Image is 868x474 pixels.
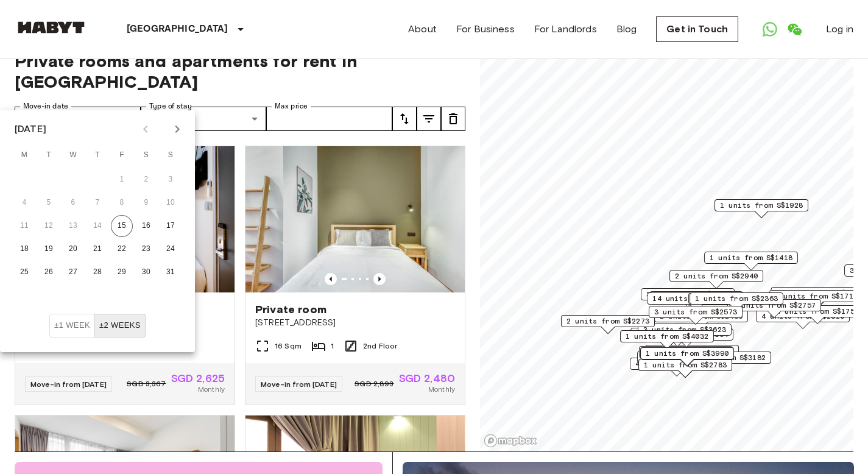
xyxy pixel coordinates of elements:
div: Map marker [640,347,734,366]
span: Monday [13,143,35,168]
canvas: Map [480,36,853,451]
div: Map marker [715,199,808,218]
span: 1 units from S$1418 [710,252,792,263]
span: Saturday [135,143,157,168]
span: 3 units from S$3623 [643,324,726,335]
span: Move-in from [DATE] [30,380,107,389]
div: Map marker [638,359,732,378]
label: Max price [275,101,308,111]
img: Habyt [15,21,88,34]
span: 1 units from S$1715 [775,291,858,302]
div: Move In Flexibility [49,314,146,338]
button: Previous image [325,273,337,285]
span: 14 units from S$2348 [652,293,739,304]
button: 16 [135,215,157,237]
button: tune [392,107,417,131]
button: 20 [62,238,84,260]
span: 3 units from S$1764 [646,289,729,300]
a: Get in Touch [656,16,738,42]
div: Map marker [649,291,743,310]
span: 1 units from S$1928 [720,200,803,211]
button: Next month [167,119,188,140]
span: SGD 2,480 [399,373,455,384]
button: 21 [86,238,108,260]
div: Map marker [645,345,739,364]
div: Map marker [630,358,724,377]
button: 15 [111,215,133,237]
button: 25 [13,261,35,283]
button: tune [417,107,441,131]
div: Map marker [756,310,850,329]
img: Marketing picture of unit SG-01-021-008-01 [245,146,465,292]
span: Monthly [428,384,455,395]
span: Thursday [86,143,108,168]
a: Blog [616,22,637,37]
div: Map marker [704,252,798,271]
span: SGD 2,893 [355,378,393,389]
a: Open WeChat [782,17,806,41]
p: [GEOGRAPHIC_DATA] [127,22,228,37]
span: 2nd Floor [363,341,397,352]
div: Map marker [769,290,863,309]
span: 3 units from S$2573 [654,306,737,317]
a: For Landlords [534,22,597,37]
button: ±1 week [49,314,95,338]
span: 16 Sqm [275,341,302,352]
span: Wednesday [62,143,84,168]
button: 18 [13,238,35,260]
span: SGD 3,367 [127,378,166,389]
span: 4 units from S$1680 [635,358,718,369]
span: Private room [255,302,326,317]
a: Open WhatsApp [758,17,782,41]
button: 26 [38,261,60,283]
span: Private rooms and apartments for rent in [GEOGRAPHIC_DATA] [15,51,465,92]
span: 3 units from S$3024 [655,292,738,303]
span: Tuesday [38,143,60,168]
span: Friday [111,143,133,168]
span: 1 units from S$4032 [626,331,708,342]
a: Log in [826,22,853,37]
div: Map marker [649,306,743,325]
button: 29 [111,261,133,283]
span: 1 units from S$3990 [646,348,729,359]
span: SGD 2,625 [171,373,225,384]
span: 1 units from S$2363 [695,293,778,304]
span: 17 units from S$1480 [776,288,863,299]
div: Map marker [647,292,745,311]
div: Map marker [561,315,655,334]
button: 31 [160,261,182,283]
div: Map marker [690,292,783,311]
span: Monthly [198,384,225,395]
a: Marketing picture of unit SG-01-021-008-01Previous imagePrevious imagePrivate room[STREET_ADDRESS... [245,146,465,405]
div: Map marker [654,310,748,329]
button: 23 [135,238,157,260]
span: [STREET_ADDRESS] [255,317,455,329]
span: 1 units from S$3182 [683,352,766,363]
span: 2 units from S$2757 [733,300,816,311]
button: tune [441,107,465,131]
a: Mapbox logo [484,434,537,448]
div: Map marker [677,352,771,370]
span: 2 units from S$2940 [675,271,758,281]
div: Map marker [669,270,763,289]
div: Map marker [639,346,733,365]
div: Map marker [637,351,731,370]
button: 28 [86,261,108,283]
span: 2 units from S$2273 [566,316,649,327]
button: 24 [160,238,182,260]
div: Map marker [688,292,782,311]
button: Previous image [373,273,386,285]
button: 30 [135,261,157,283]
div: Map marker [638,324,732,342]
div: [DATE] [15,122,46,136]
div: Map marker [620,330,714,349]
span: Move-in from [DATE] [261,380,337,389]
span: Sunday [160,143,182,168]
button: 19 [38,238,60,260]
button: 22 [111,238,133,260]
button: 27 [62,261,84,283]
a: For Business [456,22,515,37]
label: Type of stay [149,101,192,111]
button: ±2 weeks [94,314,146,338]
div: Map marker [641,288,735,307]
